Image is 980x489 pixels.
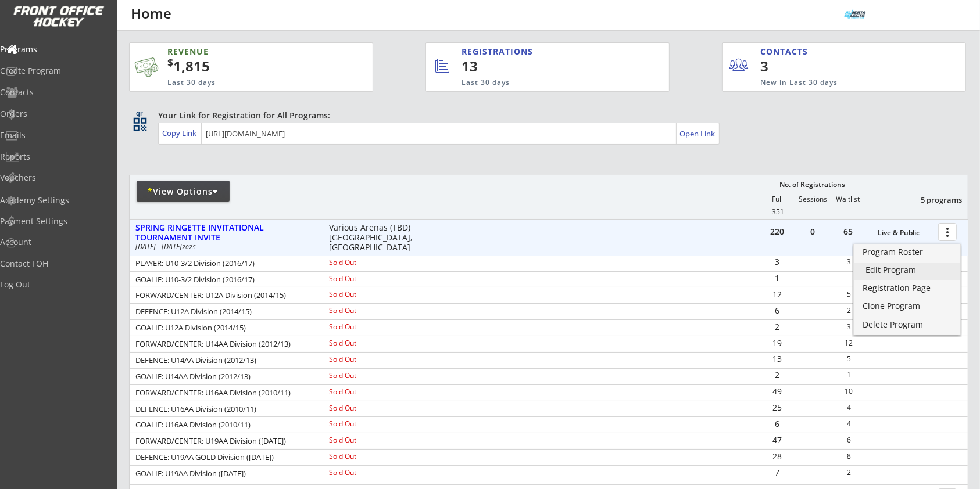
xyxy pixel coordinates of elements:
[131,116,149,133] button: qr_code
[863,302,952,310] div: Clone Program
[760,307,795,315] div: 6
[760,228,795,236] div: 220
[135,405,313,413] div: DEFENCE: U16AA Division (2010/11)
[863,248,952,256] div: Program Roster
[329,372,404,379] div: Sold Out
[832,420,866,427] div: 4
[135,292,313,299] div: FORWARD/CENTER: U12A Division (2014/15)
[878,229,932,237] div: Live & Public
[832,469,866,476] div: 2
[795,195,830,203] div: Sessions
[776,181,848,189] div: No. of Registrations
[832,307,866,314] div: 2
[832,355,866,362] div: 5
[135,276,313,283] div: GOALIE: U10-3/2 Division (2016/17)
[863,284,952,292] div: Registration Page
[135,324,313,332] div: GOALIE: U12A Division (2014/15)
[329,291,404,298] div: Sold Out
[133,110,146,117] div: qr
[135,223,317,243] div: SPRING RINGETTE INVITATIONAL TOURNAMENT INVITE
[329,389,404,395] div: Sold Out
[938,223,957,241] button: more_vert
[329,323,404,330] div: Sold Out
[832,291,866,298] div: 5
[329,275,404,282] div: Sold Out
[863,321,952,329] div: Delete Program
[162,128,199,138] div: Copy Link
[760,46,813,57] div: CONTACTS
[135,243,313,250] div: [DATE] - [DATE]
[167,78,316,88] div: Last 30 days
[760,78,911,88] div: New in Last 30 days
[795,228,830,236] div: 0
[760,56,832,76] div: 3
[760,420,795,428] div: 6
[832,388,866,395] div: 10
[832,258,866,265] div: 3
[854,245,960,262] a: Program Roster
[679,125,716,142] a: Open Link
[760,258,795,266] div: 3
[135,437,313,445] div: FORWARD/CENTER: U19AA Division ([DATE])
[760,387,795,395] div: 49
[167,46,316,57] div: REVENUE
[329,356,404,363] div: Sold Out
[832,437,866,444] div: 6
[760,469,795,477] div: 7
[462,46,616,57] div: REGISTRATIONS
[462,56,630,76] div: 13
[830,195,865,203] div: Waitlist
[854,281,960,298] a: Registration Page
[865,266,949,274] div: Edit Program
[135,421,313,429] div: GOALIE: U16AA Division (2010/11)
[135,470,313,477] div: GOALIE: U19AA Division ([DATE])
[135,308,313,315] div: DEFENCE: U12A Division (2014/15)
[329,420,404,427] div: Sold Out
[760,371,795,379] div: 2
[329,340,404,347] div: Sold Out
[760,436,795,444] div: 47
[135,454,313,461] div: DEFENCE: U19AA GOLD Division ([DATE])
[135,389,313,397] div: FORWARD/CENTER: U16AA Division (2010/11)
[831,228,865,236] div: 65
[760,195,795,203] div: Full
[135,357,313,364] div: DEFENCE: U14AA Division (2012/13)
[902,195,962,205] div: 5 programs
[137,186,230,197] div: View Options
[854,263,960,280] a: Edit Program
[329,469,404,476] div: Sold Out
[832,340,866,347] div: 12
[760,208,795,216] div: 351
[329,405,404,412] div: Sold Out
[158,110,932,121] div: Your Link for Registration for All Programs:
[760,339,795,347] div: 19
[760,290,795,299] div: 12
[135,260,313,267] div: PLAYER: U10-3/2 Division (2016/17)
[832,404,866,411] div: 4
[167,55,173,69] sup: $
[329,259,404,266] div: Sold Out
[135,340,313,348] div: FORWARD/CENTER: U14AA Division (2012/13)
[329,307,404,314] div: Sold Out
[760,323,795,331] div: 2
[760,404,795,412] div: 25
[832,323,866,330] div: 3
[679,129,716,139] div: Open Link
[462,78,621,88] div: Last 30 days
[760,452,795,461] div: 28
[760,355,795,363] div: 13
[182,243,196,251] em: 2025
[832,453,866,460] div: 8
[329,453,404,460] div: Sold Out
[329,223,420,252] div: Various Arenas (TBD) [GEOGRAPHIC_DATA], [GEOGRAPHIC_DATA]
[329,437,404,444] div: Sold Out
[832,372,866,379] div: 1
[135,373,313,380] div: GOALIE: U14AA Division (2012/13)
[167,56,336,76] div: 1,815
[760,274,795,282] div: 1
